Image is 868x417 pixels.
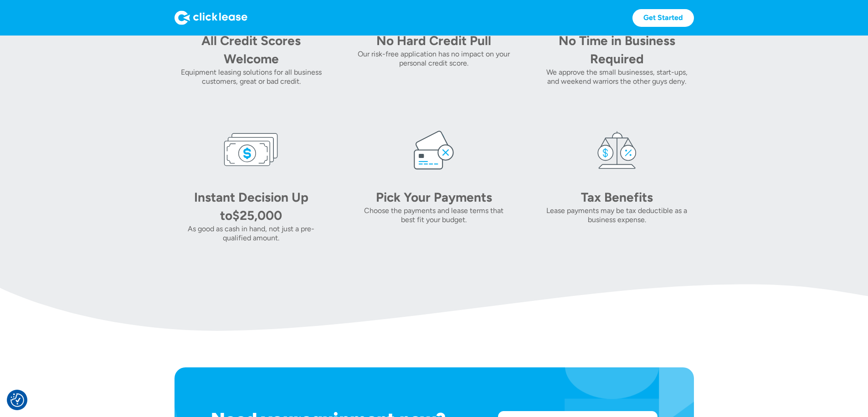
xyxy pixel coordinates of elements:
img: money icon [224,122,278,177]
div: No Hard Credit Pull [370,31,498,50]
img: tax icon [590,122,644,177]
button: Consent Preferences [10,393,24,407]
div: Pick Your Payments [370,188,498,206]
div: Lease payments may be tax deductible as a business expense. [540,206,693,224]
div: Choose the payments and lease terms that best fit your budget. [357,206,511,224]
div: Equipment leasing solutions for all business customers, great or bad credit. [175,68,328,86]
img: Logo [175,10,247,25]
div: No Time in Business Required [553,31,681,68]
div: Our risk-free application has no impact on your personal credit score. [357,50,511,68]
a: Get Started [632,9,694,27]
div: As good as cash in hand, not just a pre-qualified amount. [175,224,328,243]
div: All Credit Scores Welcome [187,31,315,68]
img: Revisit consent button [10,393,24,407]
div: Tax Benefits [553,188,681,206]
img: card icon [406,122,461,177]
div: We approve the small businesses, start-ups, and weekend warriors the other guys deny. [540,68,693,86]
div: $25,000 [232,208,282,223]
div: Instant Decision Up to [194,189,308,223]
